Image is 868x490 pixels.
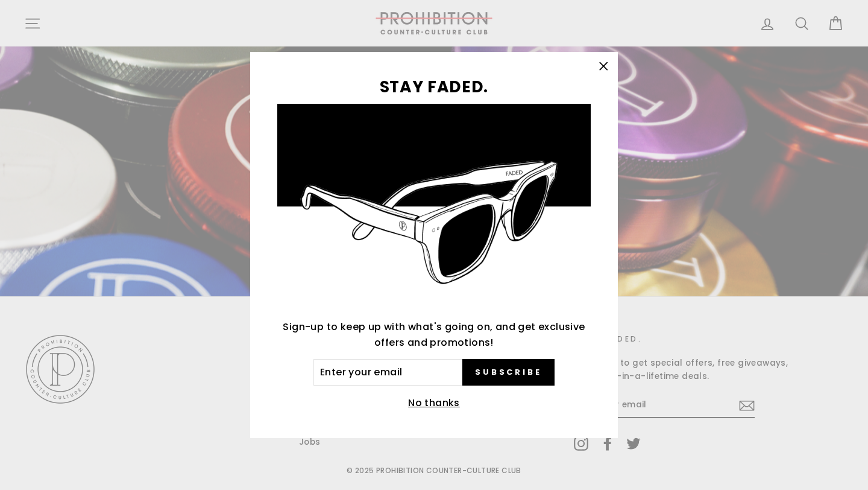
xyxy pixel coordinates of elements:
h3: STAY FADED. [277,79,591,95]
span: Subscribe [475,367,542,378]
p: Sign-up to keep up with what's going on, and get exclusive offers and promotions! [277,319,591,350]
button: No thanks [404,395,464,412]
input: Enter your email [313,359,462,386]
button: Subscribe [462,359,555,386]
